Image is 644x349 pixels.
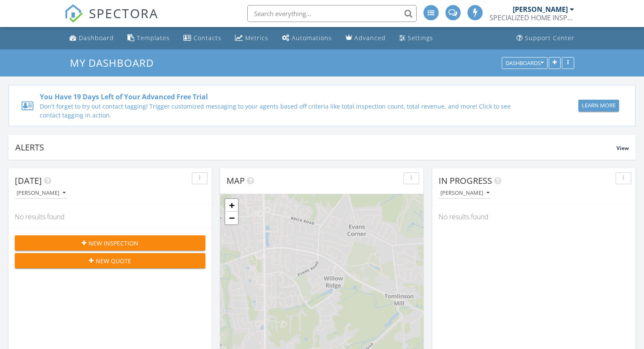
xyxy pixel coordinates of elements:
[525,34,575,42] div: Support Center
[124,30,173,46] a: Templates
[439,188,491,199] button: [PERSON_NAME]
[15,188,67,199] button: [PERSON_NAME]
[15,142,616,153] div: Alerts
[292,34,332,42] div: Automations
[616,145,629,152] span: View
[89,4,158,22] span: SPECTORA
[180,30,225,46] a: Contacts
[66,30,117,46] a: Dashboard
[513,5,568,14] div: [PERSON_NAME]
[225,212,238,224] a: Zoom out
[137,34,170,42] div: Templates
[354,34,386,42] div: Advanced
[578,100,619,112] button: Learn More
[15,175,42,186] span: [DATE]
[279,30,335,46] a: Automations (Basic)
[432,205,636,228] div: No results found
[396,30,437,46] a: Settings
[439,175,492,186] span: In Progress
[15,253,205,268] button: New Quote
[88,239,138,248] span: New Inspection
[40,92,525,102] div: You Have 19 Days Left of Your Advanced Free Trial
[245,34,268,42] div: Metrics
[225,199,238,212] a: Zoom in
[15,235,205,251] button: New Inspection
[8,205,212,228] div: No results found
[64,11,158,29] a: SPECTORA
[96,256,131,265] span: New Quote
[64,4,83,23] img: The Best Home Inspection Software - Spectora
[440,190,489,196] div: [PERSON_NAME]
[513,30,578,46] a: Support Center
[342,30,389,46] a: Advanced
[582,101,616,110] div: Learn More
[408,34,433,42] div: Settings
[247,5,417,22] input: Search everything...
[79,34,114,42] div: Dashboard
[506,60,544,66] div: Dashboards
[17,190,66,196] div: [PERSON_NAME]
[232,30,272,46] a: Metrics
[489,14,574,22] div: SPECIALIZED HOME INSPECTIONS LLC
[70,56,161,70] a: My Dashboard
[502,57,547,69] button: Dashboards
[227,175,245,186] span: Map
[40,102,525,120] div: Don't forget to try out contact tagging! Trigger customized messaging to your agents based off cr...
[193,34,221,42] div: Contacts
